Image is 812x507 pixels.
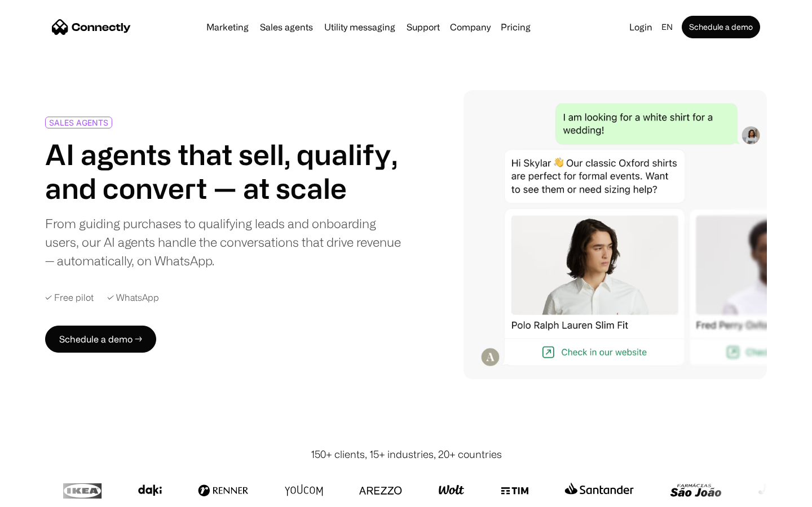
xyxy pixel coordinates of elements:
[625,19,657,35] a: Login
[49,118,108,127] div: SALES AGENTS
[255,23,317,32] a: Sales agents
[107,292,159,303] div: ✓ WhatsApp
[311,447,502,462] div: 150+ clients, 15+ industries, 20+ countries
[661,19,673,35] div: en
[45,137,401,205] h1: AI agents that sell, qualify, and convert — at scale
[45,326,156,353] a: Schedule a demo →
[450,19,491,35] div: Company
[45,292,94,303] div: ✓ Free pilot
[320,23,400,32] a: Utility messaging
[682,16,760,38] a: Schedule a demo
[23,487,68,503] ul: Language list
[11,486,68,503] aside: Language selected: English
[45,214,401,270] div: From guiding purchases to qualifying leads and onboarding users, our AI agents handle the convers...
[496,23,535,32] a: Pricing
[402,23,444,32] a: Support
[202,23,253,32] a: Marketing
